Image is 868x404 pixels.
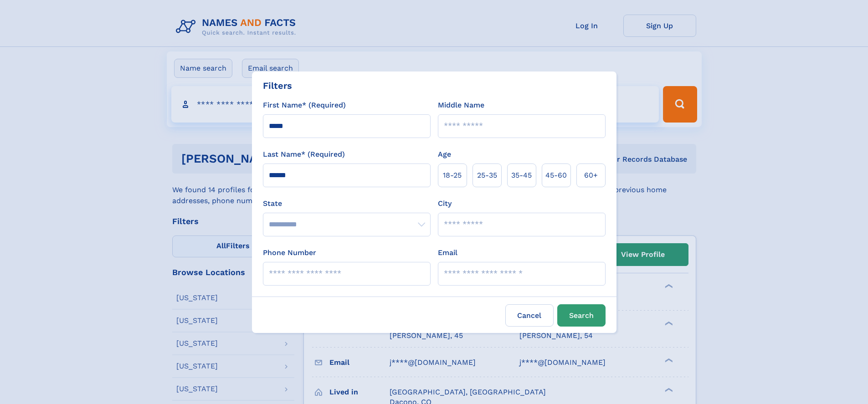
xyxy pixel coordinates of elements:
[263,149,345,160] label: Last Name* (Required)
[438,149,451,160] label: Age
[477,170,497,181] span: 25‑35
[263,198,431,209] label: State
[505,304,554,327] label: Cancel
[584,170,598,181] span: 60+
[511,170,532,181] span: 35‑45
[557,304,606,327] button: Search
[263,79,292,92] div: Filters
[263,247,316,258] label: Phone Number
[438,100,484,111] label: Middle Name
[263,100,346,111] label: First Name* (Required)
[545,170,567,181] span: 45‑60
[438,247,457,258] label: Email
[443,170,462,181] span: 18‑25
[438,198,452,209] label: City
